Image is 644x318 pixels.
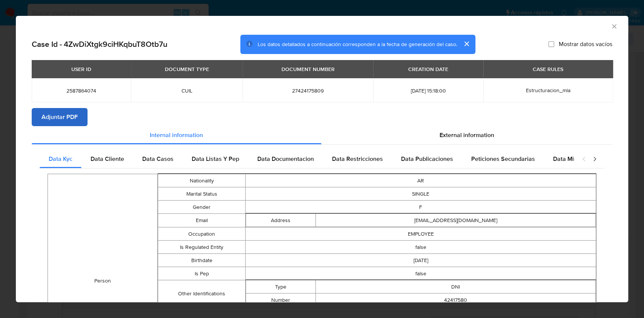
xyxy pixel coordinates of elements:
div: CREATION DATE [404,63,453,76]
td: EMPLOYEE [246,227,596,241]
td: Occupation [158,227,245,241]
div: DOCUMENT NUMBER [277,63,339,76]
td: false [246,241,596,254]
td: [EMAIL_ADDRESS][DOMAIN_NAME] [316,214,596,227]
td: Gender [158,201,245,214]
td: SINGLE [246,187,596,201]
span: Adjuntar PDF [41,109,78,125]
td: Address [246,214,316,227]
span: Data Restricciones [332,154,383,163]
span: Data Casos [142,154,174,163]
td: false [246,267,596,280]
span: Data Documentacion [257,154,314,163]
button: cerrar [457,35,475,53]
span: 2587864074 [41,87,122,94]
td: [DATE] [246,254,596,267]
td: F [246,201,596,214]
td: Number [246,293,316,307]
div: Detailed internal info [40,150,574,168]
span: CUIL [140,87,234,94]
td: 42417580 [316,293,596,307]
span: Data Publicaciones [401,154,453,163]
span: 27424175809 [252,87,364,94]
span: Estructuracion_mla [526,86,570,94]
div: Detailed info [32,126,612,144]
span: Los datos detallados a continuación corresponden a la fecha de generación del caso. [258,40,457,48]
td: DNI [316,280,596,293]
button: Adjuntar PDF [32,108,88,126]
input: Mostrar datos vacíos [548,41,554,47]
span: [DATE] 15:18:00 [382,87,474,94]
td: Is Pep [158,267,245,280]
div: DOCUMENT TYPE [160,63,214,76]
td: Other Identifications [158,280,245,307]
span: Peticiones Secundarias [471,154,535,163]
td: AR [246,174,596,187]
div: USER ID [67,63,96,76]
span: Data Minoridad [553,154,595,163]
h2: Case Id - 4ZwDiXtgk9ciHKqbuT8Otb7u [32,39,168,49]
span: Data Listas Y Pep [192,154,239,163]
div: closure-recommendation-modal [16,16,628,302]
td: Marital Status [158,187,245,201]
td: Is Regulated Entity [158,241,245,254]
span: External information [440,131,494,139]
td: Birthdate [158,254,245,267]
span: Data Kyc [49,154,72,163]
td: Type [246,280,316,293]
span: Data Cliente [91,154,124,163]
span: Mostrar datos vacíos [559,40,612,48]
td: Nationality [158,174,245,187]
div: CASE RULES [528,63,568,76]
td: Email [158,214,245,227]
button: Cerrar ventana [610,23,617,29]
span: Internal information [150,131,203,139]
